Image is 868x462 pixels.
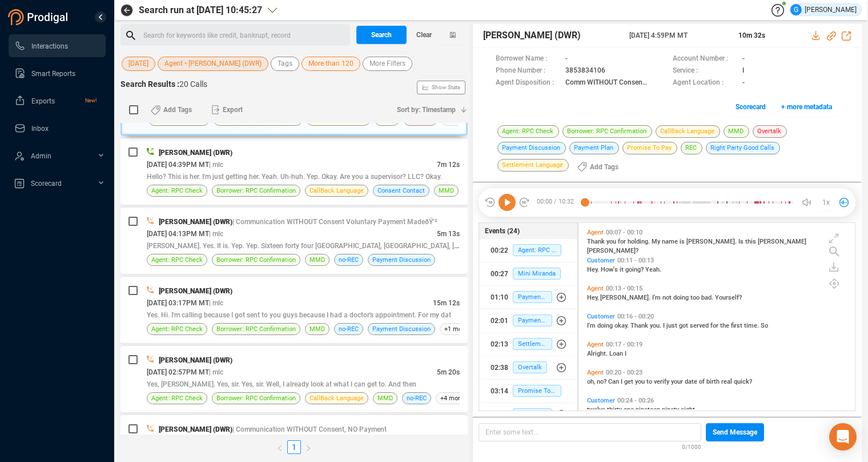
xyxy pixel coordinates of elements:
span: holding. [628,238,652,245]
span: Agent [587,341,604,348]
a: Interactions [14,34,97,57]
span: Borrower: RPC Confirmation [216,324,296,334]
span: 00:11 - 00:13 [615,257,656,264]
button: Add Tags [144,101,199,119]
span: Borrower: RPC Confirmation [216,393,296,404]
span: doing [597,322,614,329]
span: 00:00 / 10:32 [530,194,585,211]
span: [PERSON_NAME] (DWR) [159,287,232,295]
span: Clear [416,26,432,44]
span: Agent Location : [673,77,737,89]
span: Service : [673,65,737,77]
span: Right Party Good Calls [706,142,780,154]
span: [PERSON_NAME]. [600,294,652,301]
span: you [606,238,618,245]
span: got [679,322,690,329]
div: Open Intercom Messenger [829,423,857,451]
span: to [646,378,654,385]
span: CallBack Language [310,393,364,404]
span: Agent • [PERSON_NAME] (DWR) [164,57,262,71]
div: 00:22 [491,241,508,260]
button: Tags [271,57,299,71]
span: | mlc [209,161,223,169]
span: Hey. [587,266,601,273]
span: Borrower: RPC Confirmation [562,125,652,138]
span: no-REC [407,393,427,404]
span: Thank [630,322,650,329]
span: Account Number : [673,53,737,65]
span: going? [625,266,645,273]
span: Scorecard [31,180,62,188]
span: Agent: RPC Check [151,185,203,196]
span: 00:24 - 00:26 [615,397,656,404]
span: [PERSON_NAME] (DWR) [159,425,232,433]
img: prodigal-logo [8,9,71,25]
span: thirty [607,406,624,413]
span: served [690,322,710,329]
span: [PERSON_NAME]. [686,238,738,245]
span: your [671,378,685,385]
span: [DATE] 4:59PM MT [629,30,725,41]
div: 00:27 [491,265,508,283]
div: [PERSON_NAME] (DWR)[DATE] 04:39PM MT| mlc7m 12sHello? This is her. I'm just getting her. Yeah. Uh... [120,138,468,205]
span: Smart Reports [31,70,75,78]
span: 10m 32s [738,31,765,39]
a: 1 [288,441,300,453]
button: Clear [407,26,441,44]
span: [DATE] 04:39PM MT [147,161,209,169]
span: Settlement Language [513,338,552,350]
li: Smart Reports [9,62,106,85]
span: Search run at [DATE] 10:45:27 [139,3,262,17]
span: Overtalk [513,361,547,373]
span: Mini Miranda [513,268,561,280]
li: Interactions [9,34,106,57]
span: twelve [587,406,607,413]
span: Export [223,101,243,119]
span: bad. [701,294,715,301]
span: [PERSON_NAME] (DWR) [483,29,581,42]
span: quick? [734,378,752,385]
button: left [272,440,287,454]
span: Agent [587,229,604,236]
span: 00:07 - 00:10 [604,229,645,236]
button: More than 120 [302,57,360,71]
span: birth [706,378,721,385]
span: Customer [587,313,615,320]
span: Agent: RPC Check [513,244,561,256]
span: - [565,53,568,65]
button: 03:14Promise To Pay [479,380,577,403]
span: +4 more [436,392,468,404]
span: Customer [587,257,615,264]
button: 02:38Overtalk [479,356,577,379]
li: Inbox [9,117,106,140]
span: Scorecard [736,98,766,116]
span: [DATE] 02:57PM MT [147,368,209,376]
div: [PERSON_NAME] (DWR)[DATE] 03:17PM MT| mlc15m 12sYes. Hi. I'm calling because I got sent to you gu... [120,277,468,343]
span: too [690,294,701,301]
a: Smart Reports [14,62,97,85]
span: for [710,322,720,329]
span: 00:20 - 00:23 [604,369,645,376]
span: Customer [587,397,615,404]
span: Agent: RPC Check [497,125,559,138]
span: first [731,322,744,329]
span: Payment Discussion [513,291,552,303]
button: Scorecard [729,98,772,116]
span: MMD [310,324,325,334]
span: Comm WITHOUT Consent w/ Payment Plan NO Same Day Payment [565,77,647,89]
button: 00:27Mini Miranda [479,262,577,285]
div: [PERSON_NAME] [790,4,857,15]
span: one [624,406,636,413]
span: Payment Plan [569,142,619,154]
span: Promise To Pay [513,385,561,397]
span: More than 120 [308,57,353,71]
span: I [621,378,624,385]
span: Can [608,378,621,385]
li: 1 [287,440,301,454]
span: [DATE] 03:17PM MT [147,299,209,307]
button: Send Message [706,423,764,441]
div: 02:13 [491,335,508,353]
span: Promise To Pay [622,142,677,154]
span: real [721,378,734,385]
span: 5m 13s [437,230,460,238]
